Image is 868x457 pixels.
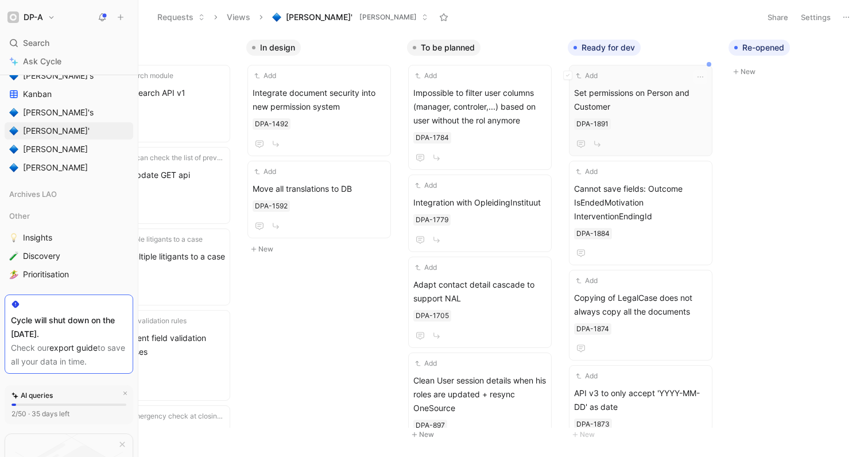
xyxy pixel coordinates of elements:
span: Integrate document security into new permission system [253,86,386,114]
div: Archives LAO [5,185,133,206]
button: 🔷 [7,124,21,138]
span: Set permissions on Person and Customer [574,86,707,114]
a: Link multiple litigants to a caseBE - Link multiple litigants to a case [87,228,230,305]
button: To be planned [407,40,480,56]
button: Add [413,358,439,369]
img: 🔷 [9,108,18,117]
button: 🔷 [7,161,21,175]
button: New [568,428,719,441]
div: DPA-1874 [576,323,609,335]
div: Search [5,34,133,52]
div: Check our to save all your data in time. [11,341,127,369]
div: DPA-1784 [416,132,449,144]
a: 🔷[PERSON_NAME] [5,159,133,176]
a: AddImpossible to filter user columns (manager, controler,...) based on user without the rol anymore [408,65,552,170]
a: 🧪Discovery [5,247,133,265]
button: Add [413,70,439,82]
span: Move all translations to DB [253,182,386,196]
button: Enforce Emergency check at closing (posteriority) [92,410,225,422]
button: 🏄‍♀️ [7,268,21,281]
a: Global search moduleBE - GlobalSearch API v1 [87,65,230,142]
div: New [81,34,242,447]
a: AddCannot save fields: Outcome IsEndedMotivation InterventionEndingId [569,161,712,265]
img: 🔷 [9,145,18,154]
div: Archives LAO [5,185,133,203]
a: AddCopying of LegalCase does not always copy all the documents [569,270,712,361]
div: Ready for devNew [563,34,724,447]
button: New [246,242,398,256]
button: Add [253,70,278,82]
button: New [407,428,559,441]
span: BE - Mass update GET api [92,168,225,182]
a: AddMove all translations to DB [247,161,391,238]
div: DPA-1592 [255,200,288,212]
img: DP-A [7,11,19,23]
div: In designNew [242,34,402,262]
span: (BE v3) Lawyers get error on uncommented Posteriority [92,427,225,454]
span: BE - Link multiple litigants to a case [92,250,225,264]
span: To be planned [421,42,475,53]
a: 🔷[PERSON_NAME]'s [5,67,133,84]
span: Kanban [23,88,52,100]
span: Ready for dev [582,42,635,53]
button: 💡 [7,231,21,245]
button: Add [574,70,599,82]
button: 🔷[PERSON_NAME]'[PERSON_NAME] [267,9,433,26]
div: DPA-897 [416,420,445,431]
div: Other💡Insights🧪Discovery🏄‍♀️Prioritisation [5,207,133,283]
img: 🔷 [9,71,18,80]
img: 💡 [9,233,18,242]
button: Ready for dev [568,40,641,56]
button: Requests [152,9,210,26]
span: Archives LAO [9,188,57,200]
span: In design [260,42,295,53]
div: Cycle will shut down on the [DATE]. [11,313,127,341]
a: AddSet permissions on Person and Customer [569,65,712,156]
span: As a SU, I can check the list of previous mass update request and their status [104,152,223,164]
a: 🔷[PERSON_NAME]'s [5,104,133,121]
span: [PERSON_NAME]'s [23,107,94,118]
button: In design [246,40,301,56]
div: DPA-1873 [576,419,610,430]
span: API v3 to only accept 'YYYY-MM-DD' as date [574,386,707,414]
a: AddAPI v3 to only accept 'YYYY-MM-DD' as date [569,365,712,456]
div: DPA-1492 [255,118,288,130]
img: 🔷 [9,126,18,135]
a: 💡Insights [5,229,133,246]
a: As a SU, I can check the list of previous mass update request and their statusBE - Mass update GE... [87,147,230,224]
a: Case field validation rules(BE) Implement field validation rules for Cases [87,310,230,401]
div: DPA-1779 [416,214,448,226]
div: Other [5,207,133,224]
button: New [86,428,237,441]
button: Case field validation rules [92,315,188,327]
span: BE - GlobalSearch API v1 [92,86,225,100]
img: 🧪 [9,251,18,261]
button: 🔷 [7,69,21,83]
span: Ask Cycle [23,55,61,68]
div: DPA-1705 [416,310,449,322]
button: Share [762,9,793,25]
button: Settings [796,9,836,25]
button: 🔷 [7,142,21,156]
span: [PERSON_NAME] [359,11,417,23]
span: [PERSON_NAME] [23,144,88,155]
a: AddAdapt contact detail cascade to support NAL [408,257,552,348]
a: 🔷[PERSON_NAME]' [5,122,133,140]
img: 🔷 [9,163,18,172]
button: Re-opened [728,40,790,56]
span: Case field validation rules [104,315,187,327]
span: Clean User session details when his roles are updated + resync OneSource [413,374,547,415]
a: 🔷[PERSON_NAME] [5,141,133,158]
span: Insights [23,232,52,243]
a: AddIntegrate document security into new permission system [247,65,391,156]
button: DP-ADP-A [5,9,58,25]
span: [PERSON_NAME] [23,162,88,173]
a: Ask Cycle [5,53,133,70]
a: Kanban [5,86,133,103]
span: Impossible to filter user columns (manager, controler,...) based on user without the rol anymore [413,86,547,127]
button: Add [574,275,599,286]
span: Re-opened [742,42,784,53]
span: Prioritisation [23,269,69,280]
span: Other [9,210,30,222]
h1: DP-A [24,12,43,22]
